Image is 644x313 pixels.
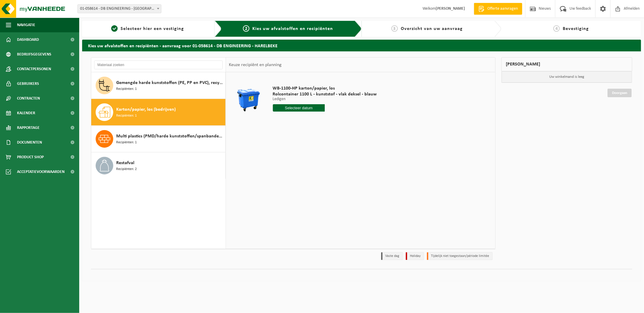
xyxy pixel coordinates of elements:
span: Recipiënten: 1 [116,86,137,92]
span: Restafval [116,159,134,166]
li: Holiday [406,252,424,260]
span: Dashboard [17,32,39,47]
span: Navigatie [17,18,35,32]
span: Bevestiging [563,26,589,31]
span: Rapportage [17,120,40,135]
p: Ledigen [273,97,377,101]
span: Kalender [17,106,35,120]
span: Product Shop [17,150,44,164]
span: Recipiënten: 2 [116,166,137,172]
p: Uw winkelmand is leeg [502,71,632,83]
div: Keuze recipiënt en planning [226,58,285,72]
span: 1 [111,25,118,32]
h2: Kies uw afvalstoffen en recipiënten - aanvraag voor 01-058614 - DB ENGINEERING - HARELBEKE [82,40,641,51]
span: 01-058614 - DB ENGINEERING - HARELBEKE [78,5,161,13]
span: Karton/papier, los (bedrijven) [116,106,176,113]
span: Contactpersonen [17,62,51,76]
span: Offerte aanvragen [486,6,519,12]
button: Restafval Recipiënten: 2 [91,152,226,179]
span: 4 [553,25,560,32]
input: Materiaal zoeken [94,60,223,69]
span: 01-058614 - DB ENGINEERING - HARELBEKE [77,4,161,13]
span: WB-1100-HP karton/papier, los [273,85,377,91]
input: Selecteer datum [273,104,325,112]
a: 1Selecteer hier een vestiging [85,25,210,32]
span: Gemengde harde kunststoffen (PE, PP en PVC), recycleerbaar (industrieel) [116,79,224,86]
span: Gebruikers [17,76,39,91]
a: Doorgaan [608,89,632,97]
span: Contracten [17,91,40,106]
span: 3 [391,25,398,32]
span: Rolcontainer 1100 L - kunststof - vlak deksel - blauw [273,91,377,97]
span: Kies uw afvalstoffen en recipiënten [252,26,333,31]
span: Documenten [17,135,42,150]
div: [PERSON_NAME] [501,57,632,71]
button: Gemengde harde kunststoffen (PE, PP en PVC), recycleerbaar (industrieel) Recipiënten: 1 [91,72,226,99]
span: Recipiënten: 1 [116,140,137,145]
li: Vaste dag [381,252,403,260]
strong: [PERSON_NAME] [436,6,465,11]
a: Offerte aanvragen [474,3,522,15]
span: Selecteer hier een vestiging [121,26,184,31]
li: Tijdelijk niet toegestaan/période limitée [427,252,493,260]
span: Acceptatievoorwaarden [17,164,65,179]
button: Multi plastics (PMD/harde kunststoffen/spanbanden/EPS/folie naturel/folie gemengd) Recipiënten: 1 [91,126,226,152]
span: Overzicht van uw aanvraag [401,26,463,31]
button: Karton/papier, los (bedrijven) Recipiënten: 1 [91,99,226,126]
span: Recipiënten: 1 [116,113,137,119]
span: 2 [243,25,249,32]
span: Multi plastics (PMD/harde kunststoffen/spanbanden/EPS/folie naturel/folie gemengd) [116,133,224,140]
span: Bedrijfsgegevens [17,47,51,62]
